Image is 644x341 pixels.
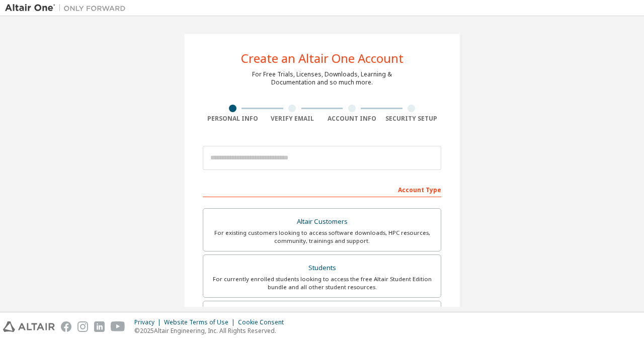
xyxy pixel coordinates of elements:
[209,275,435,291] div: For currently enrolled students looking to access the free Altair Student Edition bundle and all ...
[203,181,441,197] div: Account Type
[263,115,323,123] div: Verify Email
[209,229,435,245] div: For existing customers looking to access software downloads, HPC resources, community, trainings ...
[134,326,290,335] p: © 2025 Altair Engineering, Inc. All Rights Reserved.
[134,318,164,326] div: Privacy
[61,321,71,332] img: facebook.svg
[111,321,125,332] img: youtube.svg
[5,3,131,13] img: Altair One
[241,52,404,64] div: Create an Altair One Account
[94,321,105,332] img: linkedin.svg
[209,215,435,229] div: Altair Customers
[3,321,55,332] img: altair_logo.svg
[238,318,290,326] div: Cookie Consent
[322,115,382,123] div: Account Info
[382,115,442,123] div: Security Setup
[77,321,88,332] img: instagram.svg
[252,70,392,87] div: For Free Trials, Licenses, Downloads, Learning & Documentation and so much more.
[203,115,263,123] div: Personal Info
[164,318,238,326] div: Website Terms of Use
[209,261,435,275] div: Students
